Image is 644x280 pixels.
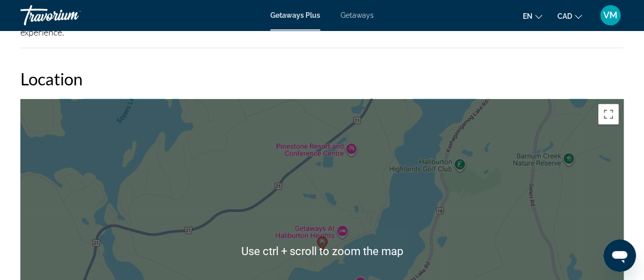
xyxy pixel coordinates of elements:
[557,12,572,20] span: CAD
[603,10,618,20] span: VM
[20,69,624,89] h2: Location
[523,12,533,20] span: en
[270,11,320,19] a: Getaways Plus
[557,9,582,23] button: Change currency
[341,11,374,19] a: Getaways
[603,239,636,272] iframe: Button to launch messaging window
[597,5,624,26] button: User Menu
[20,2,122,28] a: Travorium
[598,104,619,125] button: Toggle fullscreen view
[523,9,542,23] button: Change language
